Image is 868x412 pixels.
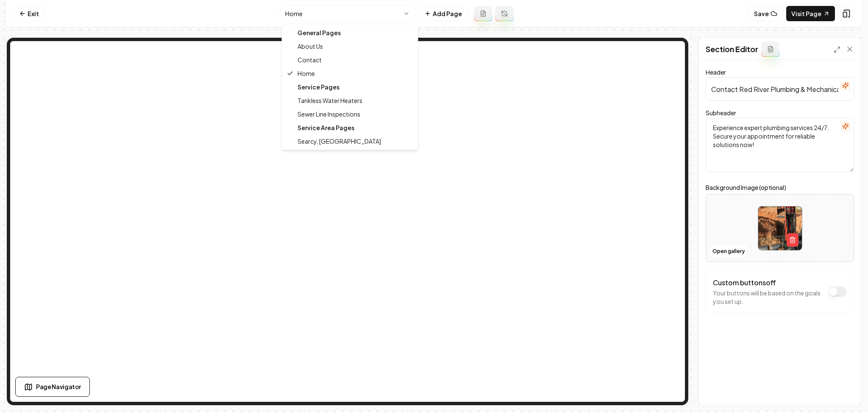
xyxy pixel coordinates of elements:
div: Service Pages [284,80,416,94]
span: Contact [298,56,322,64]
span: About Us [298,42,323,50]
span: Sewer Line Inspections [298,110,360,118]
div: General Pages [284,26,416,39]
span: Searcy, [GEOGRAPHIC_DATA] [298,137,381,145]
span: Home [298,69,315,78]
span: Tankless Water Heaters [298,96,362,105]
div: Service Area Pages [284,121,416,134]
